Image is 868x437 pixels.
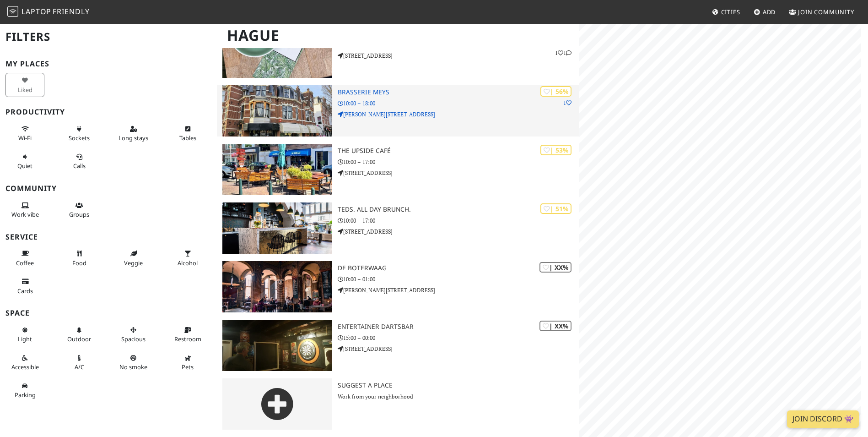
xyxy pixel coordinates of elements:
[67,335,91,343] span: Outdoor area
[220,23,577,48] h1: Hague
[53,6,89,16] span: Friendly
[5,274,44,298] button: Cards
[60,149,99,174] button: Calls
[338,382,579,389] h3: Suggest a Place
[338,227,579,236] p: [STREET_ADDRESS]
[338,323,579,331] h3: entertainer Dartsbar
[5,121,44,146] button: Wi-Fi
[73,162,86,170] span: Video/audio calls
[11,210,39,218] span: People working
[7,6,18,17] img: LaptopFriendly
[119,363,147,371] span: Smoke free
[114,322,153,347] button: Spacious
[5,149,44,174] button: Quiet
[168,121,207,146] button: Tables
[69,210,89,218] span: Group tables
[5,309,211,317] h3: Space
[222,378,332,430] img: gray-place-d2bdb4477600e061c01bd816cc0f2ef0cfcb1ca9e3ad78868dd16fb2af073a21.png
[540,86,571,97] div: | 56%
[69,134,90,142] span: Power sockets
[5,322,44,347] button: Light
[217,85,578,137] a: Brasserie Meys | 56% 1 Brasserie Meys 10:00 – 18:00 [PERSON_NAME][STREET_ADDRESS]
[338,147,579,155] h3: the UPSIDE café
[338,110,579,119] p: [PERSON_NAME][STREET_ADDRESS]
[338,275,579,284] p: 10:00 – 01:00
[338,286,579,295] p: [PERSON_NAME][STREET_ADDRESS]
[798,8,854,16] span: Join Community
[60,350,99,375] button: A/C
[222,202,332,254] img: TEDS. All Day Brunch.
[114,350,153,375] button: No smoke
[721,8,740,16] span: Cities
[540,203,571,214] div: | 51%
[708,4,744,20] a: Cities
[60,121,99,146] button: Sockets
[222,85,332,137] img: Brasserie Meys
[338,264,579,272] h3: de Boterwaag
[72,259,86,267] span: Food
[11,363,39,371] span: Accessible
[222,320,332,371] img: entertainer Dartsbar
[7,4,90,20] a: LaptopFriendly LaptopFriendly
[338,88,579,96] h3: Brasserie Meys
[222,261,332,312] img: de Boterwaag
[121,335,146,343] span: Spacious
[338,216,579,225] p: 10:00 – 17:00
[114,246,153,270] button: Veggie
[75,363,84,371] span: Air conditioned
[5,378,44,403] button: Parking
[60,246,99,270] button: Food
[5,108,211,116] h3: Productivity
[168,350,207,375] button: Pets
[785,4,858,20] a: Join Community
[338,158,579,166] p: 10:00 – 17:00
[539,262,571,273] div: | XX%
[338,392,579,401] p: Work from your neighborhood
[217,378,578,430] a: Suggest a Place Work from your neighborhood
[119,134,148,142] span: Long stays
[179,134,196,142] span: Work-friendly tables
[750,4,780,20] a: Add
[338,333,579,342] p: 15:00 – 00:00
[124,259,143,267] span: Veggie
[168,246,207,270] button: Alcohol
[22,6,51,16] span: Laptop
[18,134,32,142] span: Stable Wi-Fi
[338,169,579,177] p: [STREET_ADDRESS]
[60,322,99,347] button: Outdoor
[338,344,579,353] p: [STREET_ADDRESS]
[18,335,32,343] span: Natural light
[60,198,99,222] button: Groups
[17,162,32,170] span: Quiet
[539,321,571,331] div: | XX%
[5,184,211,193] h3: Community
[17,287,33,295] span: Credit cards
[763,8,776,16] span: Add
[217,202,578,254] a: TEDS. All Day Brunch. | 51% TEDS. All Day Brunch. 10:00 – 17:00 [STREET_ADDRESS]
[182,363,194,371] span: Pet friendly
[16,259,34,267] span: Coffee
[5,23,211,51] h2: Filters
[217,261,578,312] a: de Boterwaag | XX% de Boterwaag 10:00 – 01:00 [PERSON_NAME][STREET_ADDRESS]
[178,259,198,267] span: Alcohol
[222,144,332,195] img: the UPSIDE café
[5,246,44,270] button: Coffee
[563,98,571,107] p: 1
[15,391,36,399] span: Parking
[338,99,579,108] p: 10:00 – 18:00
[338,206,579,213] h3: TEDS. All Day Brunch.
[168,322,207,347] button: Restroom
[114,121,153,146] button: Long stays
[174,335,201,343] span: Restroom
[217,320,578,371] a: entertainer Dartsbar | XX% entertainer Dartsbar 15:00 – 00:00 [STREET_ADDRESS]
[540,145,571,155] div: | 53%
[217,144,578,195] a: the UPSIDE café | 53% the UPSIDE café 10:00 – 17:00 [STREET_ADDRESS]
[5,198,44,222] button: Work vibe
[5,350,44,375] button: Accessible
[5,60,211,68] h3: My Places
[5,233,211,241] h3: Service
